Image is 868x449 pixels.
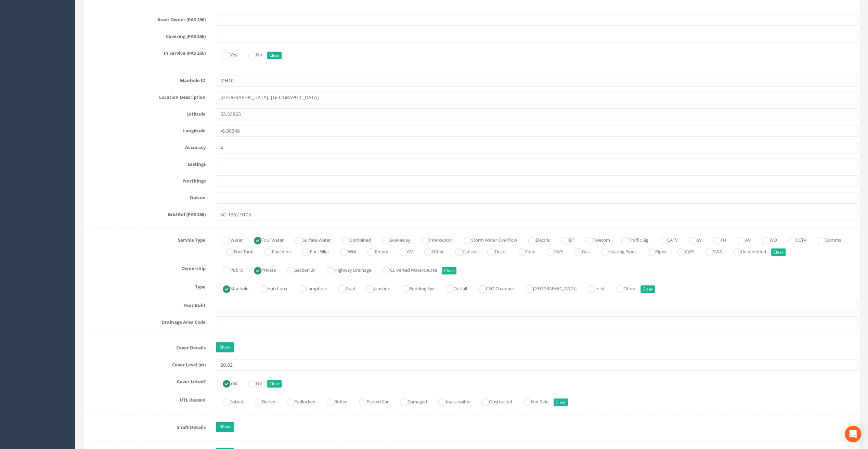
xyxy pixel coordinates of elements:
[594,246,636,256] label: Heating Pipes
[219,246,253,256] label: Fuel Tank
[480,246,506,256] label: Ducts
[248,396,275,406] label: Buried
[415,234,452,244] label: Interceptor
[555,234,574,244] label: BT
[80,316,211,325] label: Drainage Area Code
[80,142,211,151] label: Accuracy
[653,234,678,244] label: CATV
[609,283,635,293] label: Other
[296,246,329,256] label: Fuel Filler
[280,396,315,406] label: Padlocked
[431,396,470,406] label: Inaccessible
[581,283,605,293] label: Inlet
[395,283,435,293] label: Rodding Eye
[216,234,243,244] label: Water
[80,300,211,309] label: Year Built
[361,246,388,256] label: Empty
[845,426,861,442] div: Open Intercom Messenger
[517,396,548,406] label: Not Safe
[393,246,413,256] label: GV
[682,234,702,244] label: SV
[80,92,211,100] label: Location Description
[334,246,356,256] label: WM
[216,378,237,387] label: Yes
[80,342,211,351] label: Cover Details
[375,234,410,244] label: Soakaway
[280,264,315,274] label: Section 24
[80,47,211,56] label: In Service (PAS 256)
[439,283,467,293] label: Outfall
[267,380,282,387] button: Clear
[335,234,371,244] label: Combined
[352,396,389,406] label: Parked Car
[80,14,211,23] label: Asset Owner (PAS 256)
[216,396,243,406] label: Seized
[568,246,590,256] label: Gas
[471,283,514,293] label: CSO Chamber
[579,234,610,244] label: Telecom
[80,359,211,368] label: Cover Level (m)
[417,246,444,256] label: Other
[726,246,766,256] label: Unidentified
[771,248,786,256] button: Clear
[359,283,390,293] label: Junction
[253,283,287,293] label: Hatchbox
[80,192,211,201] label: Datum
[781,234,806,244] label: CCTV
[80,31,211,40] label: Covering (PAS 256)
[699,246,722,256] label: SWS
[216,283,248,293] label: Manhole
[320,264,371,274] label: Highway Drainage
[519,283,576,293] label: [GEOGRAPHIC_DATA]
[247,264,276,274] label: Private
[640,285,655,293] button: Clear
[641,246,666,256] label: Pipes
[80,108,211,117] label: Latitude
[521,234,550,244] label: Electric
[376,264,437,274] label: Culverted Watercourse
[242,49,262,59] label: No
[475,396,512,406] label: Obstructed
[242,378,262,387] label: No
[292,283,327,293] label: Lamphole
[80,75,211,84] label: Manhole ID
[258,246,291,256] label: Fuel Vent
[442,267,456,274] button: Clear
[554,398,568,406] button: Clear
[706,234,726,244] label: FH
[448,246,476,256] label: Cables
[811,234,841,244] label: Comms
[80,234,211,243] label: Service Type
[511,246,535,256] label: Fibre
[755,234,777,244] label: WO
[393,396,427,406] label: Damaged
[320,396,348,406] label: Bolted
[80,263,211,272] label: Ownership
[80,281,211,290] label: Type
[80,376,211,385] label: Cover Lifted?
[247,234,284,244] label: Foul Water
[216,264,243,274] label: Public
[80,422,211,431] label: Shaft Details
[540,246,563,256] label: FWS
[80,394,211,403] label: UTL Reason
[216,342,234,352] a: Show
[731,234,751,244] label: AV
[216,49,237,59] label: Yes
[457,234,517,244] label: Storm Water Overflow
[288,234,331,244] label: Surface Water
[331,283,355,293] label: Dual
[614,234,648,244] label: Traffic Sig
[80,125,211,134] label: Longitude
[671,246,694,256] label: CWS
[267,52,282,59] button: Clear
[80,175,211,184] label: Northings
[80,159,211,167] label: Eastings
[80,209,211,218] label: Grid Ref (PAS 256)
[216,422,234,432] a: Show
